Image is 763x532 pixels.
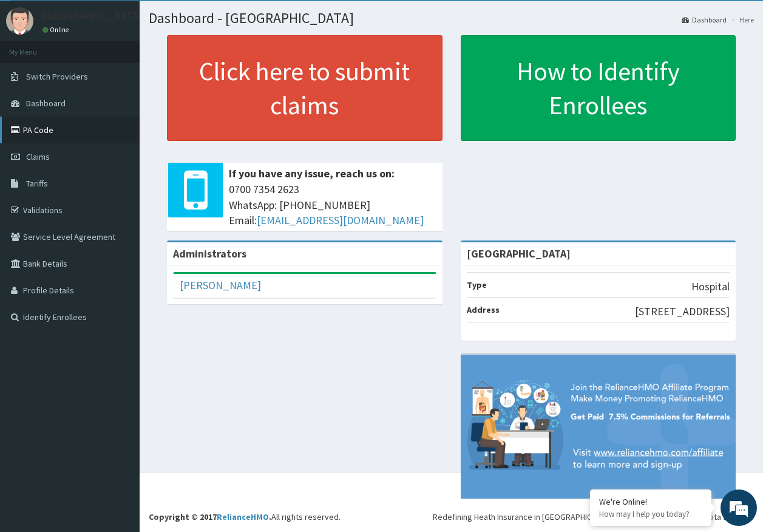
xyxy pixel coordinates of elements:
[728,15,754,25] li: Here
[26,178,48,189] span: Tariffs
[26,151,50,162] span: Claims
[26,98,66,109] span: Dashboard
[682,15,727,25] a: Dashboard
[229,182,436,228] span: 0700 7354 2623 WhatsApp: [PHONE_NUMBER] Email:
[199,6,228,35] div: Minimize live chat window
[70,153,168,276] span: We're online!
[6,7,33,35] img: User Image
[461,35,736,141] a: How to Identify Enrollees
[691,279,730,295] p: Hospital
[467,247,571,261] strong: [GEOGRAPHIC_DATA]
[149,511,271,522] strong: Copyright © 2017 .
[433,511,754,523] div: Redefining Heath Insurance in [GEOGRAPHIC_DATA] using Telemedicine and Data Science!
[180,278,261,292] a: [PERSON_NAME]
[173,247,246,261] b: Administrators
[140,472,763,532] footer: All rights reserved.
[599,509,702,519] p: How may I help you today?
[467,304,500,315] b: Address
[149,10,754,26] h1: Dashboard - [GEOGRAPHIC_DATA]
[467,279,487,290] b: Type
[63,68,204,84] div: Chat with us now
[167,35,443,141] a: Click here to submit claims
[635,304,730,319] p: [STREET_ADDRESS]
[217,511,269,522] a: RelianceHMO
[22,61,49,91] img: d_794563401_company_1708531726252_794563401
[257,213,424,227] a: [EMAIL_ADDRESS][DOMAIN_NAME]
[461,355,736,499] img: provider-team-banner.png
[229,166,395,180] b: If you have any issue, reach us on:
[26,71,88,82] span: Switch Providers
[42,10,143,21] p: [GEOGRAPHIC_DATA]
[599,496,702,507] div: We're Online!
[6,332,231,374] textarea: Type your message and hit 'Enter'
[42,26,72,34] a: Online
